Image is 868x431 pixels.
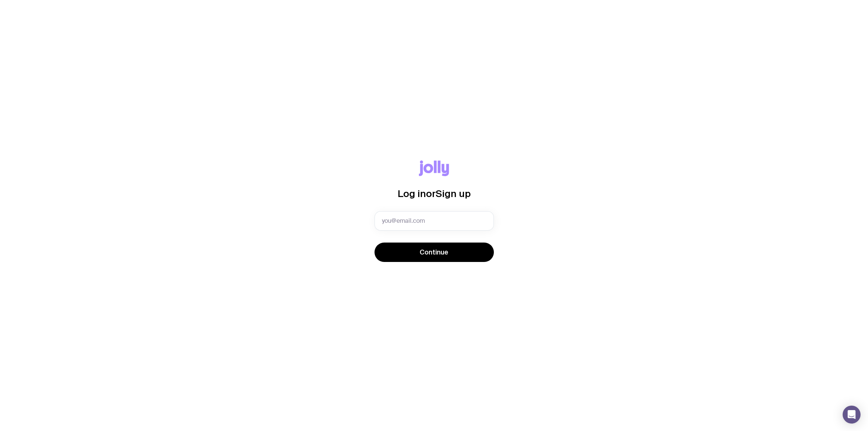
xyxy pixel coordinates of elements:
span: or [426,188,436,199]
div: Open Intercom Messenger [843,406,861,424]
span: Log in [398,188,426,199]
button: Continue [375,243,494,262]
input: you@email.com [375,211,494,231]
span: Continue [420,248,448,257]
span: Sign up [436,188,471,199]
